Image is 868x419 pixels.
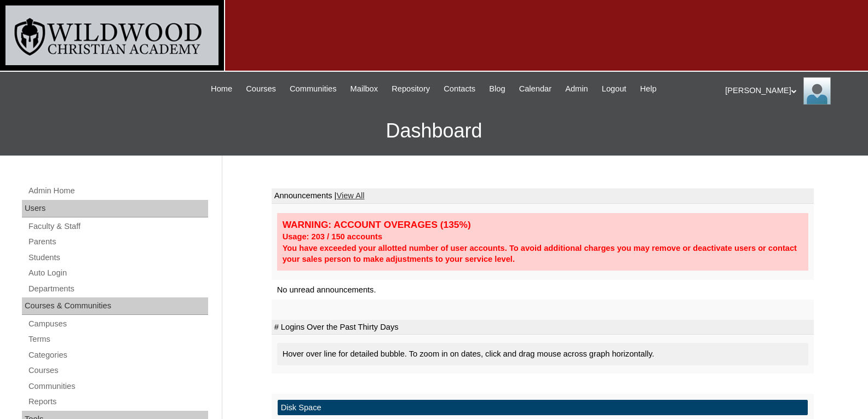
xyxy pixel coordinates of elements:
[283,243,803,265] div: You have exceeded your allotted number of user accounts. To avoid additional charges you may remo...
[489,83,505,95] span: Blog
[640,83,657,95] span: Help
[350,83,378,95] span: Mailbox
[277,343,808,365] div: Hover over line for detailed bubble. To zoom in on dates, click and drag mouse across graph horiz...
[336,191,364,200] a: View All
[386,83,435,95] a: Repository
[444,83,475,95] span: Contacts
[272,188,814,204] td: Announcements |
[596,83,632,95] a: Logout
[278,400,808,416] td: Disk Space
[27,184,208,198] a: Admin Home
[27,380,208,393] a: Communities
[565,83,588,95] span: Admin
[27,364,208,377] a: Courses
[283,232,382,241] strong: Usage: 203 / 150 accounts
[27,220,208,233] a: Faculty & Staff
[246,83,276,95] span: Courses
[514,83,557,95] a: Calendar
[22,297,208,315] div: Courses & Communities
[27,317,208,331] a: Campuses
[27,266,208,280] a: Auto Login
[560,83,594,95] a: Admin
[27,332,208,346] a: Terms
[290,83,337,95] span: Communities
[803,77,831,105] img: Jill Isaac
[284,83,342,95] a: Communities
[392,83,430,95] span: Repository
[27,235,208,249] a: Parents
[345,83,384,95] a: Mailbox
[5,106,863,156] h3: Dashboard
[240,83,281,95] a: Courses
[272,280,814,300] td: No unread announcements.
[484,83,510,95] a: Blog
[211,83,232,95] span: Home
[22,200,208,217] div: Users
[725,77,857,105] div: [PERSON_NAME]
[602,83,626,95] span: Logout
[27,251,208,265] a: Students
[635,83,662,95] a: Help
[5,5,219,65] img: logo-white.png
[27,395,208,409] a: Reports
[272,320,814,335] td: # Logins Over the Past Thirty Days
[283,219,803,231] div: WARNING: ACCOUNT OVERAGES (135%)
[27,348,208,362] a: Categories
[438,83,481,95] a: Contacts
[27,282,208,296] a: Departments
[205,83,238,95] a: Home
[519,83,551,95] span: Calendar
